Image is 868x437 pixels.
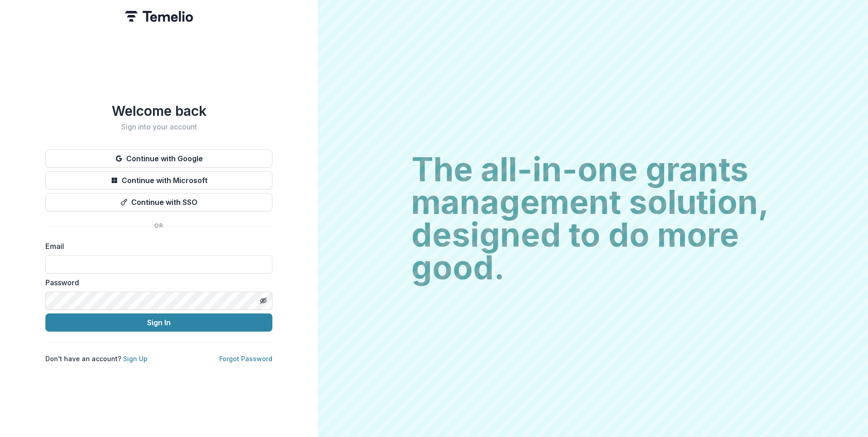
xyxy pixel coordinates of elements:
button: Continue with Google [45,149,272,168]
a: Sign Up [123,355,148,363]
button: Continue with Microsoft [45,171,272,189]
button: Toggle password visibility [256,293,271,308]
button: Continue with SSO [45,193,272,211]
a: Forgot Password [219,355,272,363]
h2: Sign into your account [45,123,272,131]
p: Don't have an account? [45,354,148,363]
label: Password [45,277,267,288]
button: Sign In [45,313,272,332]
h1: Welcome back [45,103,272,119]
img: Temelio [125,11,193,22]
label: Email [45,241,267,252]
